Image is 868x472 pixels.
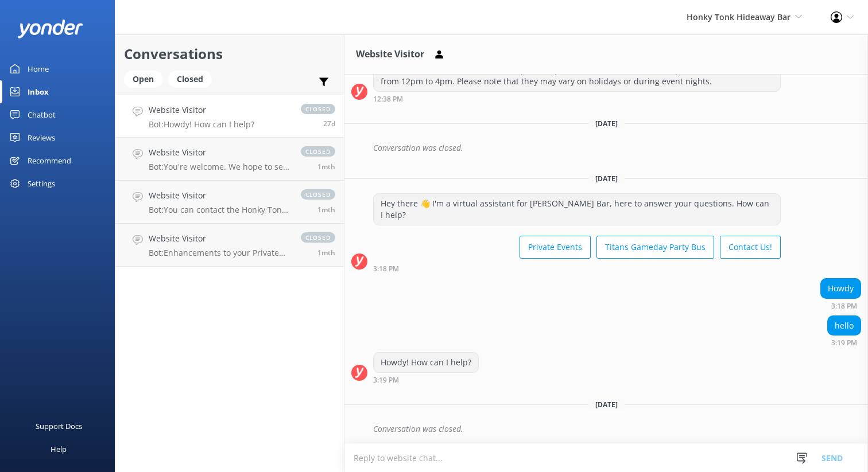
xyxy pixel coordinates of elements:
[374,353,478,372] div: Howdy! How can I help?
[831,340,857,346] strong: 3:19 PM
[149,104,254,116] h4: Website Visitor
[374,194,780,224] div: Hey there 👋 I'm a virtual assistant for [PERSON_NAME] Bar, here to answer your questions. How can...
[317,162,335,171] span: Aug 25 2025 10:54am (UTC -05:00) America/Chicago
[124,72,168,85] a: Open
[720,236,781,259] button: Contact Us!
[317,205,335,214] span: Aug 24 2025 05:12pm (UTC -05:00) America/Chicago
[301,104,335,114] span: closed
[373,95,781,103] div: Aug 25 2025 12:38pm (UTC -05:00) America/Chicago
[28,103,56,126] div: Chatbot
[356,47,424,62] h3: Website Visitor
[28,172,55,195] div: Settings
[124,43,335,65] h2: Conversations
[596,236,714,259] button: Titans Gameday Party Bus
[51,438,67,461] div: Help
[28,126,55,149] div: Reviews
[317,248,335,258] span: Aug 20 2025 10:03am (UTC -05:00) America/Chicago
[588,400,625,409] span: [DATE]
[373,264,781,272] div: Sep 02 2025 03:18pm (UTC -05:00) America/Chicago
[827,338,861,346] div: Sep 02 2025 03:19pm (UTC -05:00) America/Chicago
[124,71,162,88] div: Open
[301,232,335,243] span: closed
[687,11,790,22] span: Honky Tonk Hideaway Bar
[115,224,344,267] a: Website VisitorBot:Enhancements to your Private Event can include: - Event Photographer - DJ - Li...
[149,162,289,172] p: Bot: You're welcome. We hope to see you at [GEOGRAPHIC_DATA] soon!
[149,248,289,258] p: Bot: Enhancements to your Private Event can include: - Event Photographer - DJ - Line Dancing Cla...
[374,61,780,91] div: Our hours are [DATE]–[DATE] from 2pm to 11pm, [DATE] and [DATE] from 12pm to 12am, and [DATE] fro...
[821,279,861,298] div: Howdy
[373,266,399,272] strong: 3:18 PM
[115,181,344,224] a: Website VisitorBot:You can contact the Honky Tonk Hideaway Bar team at [PHONE_NUMBER], or by emai...
[149,232,289,245] h4: Website Visitor
[588,119,625,128] span: [DATE]
[149,205,289,215] p: Bot: You can contact the Honky Tonk Hideaway Bar team at [PHONE_NUMBER], or by emailing [EMAIL_AD...
[820,302,861,310] div: Sep 02 2025 03:18pm (UTC -05:00) America/Chicago
[351,419,861,439] div: 2025-09-07T17:13:30.604
[373,96,403,103] strong: 12:38 PM
[149,189,289,202] h4: Website Visitor
[373,138,861,158] div: Conversation was closed.
[588,174,625,184] span: [DATE]
[373,377,399,384] strong: 3:19 PM
[115,95,344,138] a: Website VisitorBot:Howdy! How can I help?closed27d
[323,119,335,128] span: Sep 02 2025 03:19pm (UTC -05:00) America/Chicago
[168,71,212,88] div: Closed
[115,138,344,181] a: Website VisitorBot:You're welcome. We hope to see you at [GEOGRAPHIC_DATA] soon!closed1mth
[520,236,591,259] button: Private Events
[36,415,82,438] div: Support Docs
[28,80,49,103] div: Inbox
[351,138,861,158] div: 2025-08-30T16:08:30.324
[28,149,71,172] div: Recommend
[149,119,254,130] p: Bot: Howdy! How can I help?
[17,19,83,38] img: yonder-white-logo.png
[28,57,49,80] div: Home
[828,316,861,336] div: hello
[149,146,289,159] h4: Website Visitor
[301,146,335,157] span: closed
[831,303,857,310] strong: 3:18 PM
[373,419,861,439] div: Conversation was closed.
[168,72,218,85] a: Closed
[373,376,479,384] div: Sep 02 2025 03:19pm (UTC -05:00) America/Chicago
[301,189,335,200] span: closed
